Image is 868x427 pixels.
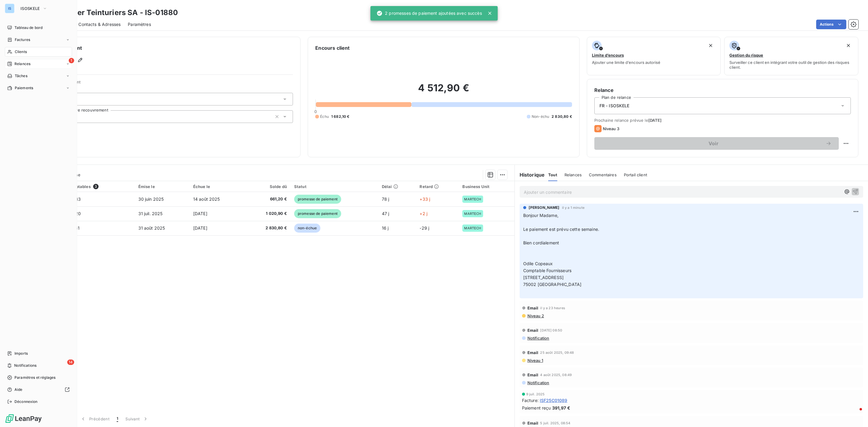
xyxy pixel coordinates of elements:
[14,399,38,404] span: Déconnexion
[138,196,164,202] span: 30 juin 2025
[20,6,40,11] span: ISOSKELE
[294,184,375,189] div: Statut
[522,405,551,411] span: Paiement reçu
[138,225,165,231] span: 31 août 2025
[515,171,545,178] h6: Historique
[382,184,413,189] div: Délai
[122,413,152,425] button: Suivant
[15,49,27,55] span: Clients
[69,58,74,63] span: 1
[14,363,36,368] span: Notifications
[594,86,851,94] h6: Relance
[603,126,619,131] span: Niveau 3
[816,20,846,29] button: Actions
[193,184,241,189] div: Échue le
[527,313,544,318] span: Niveau 2
[14,25,42,30] span: Tableau de bord
[540,328,562,332] span: [DATE] 08:50
[93,184,99,189] span: 3
[529,205,560,210] span: [PERSON_NAME]
[648,118,662,123] span: [DATE]
[5,414,42,423] img: Logo LeanPay
[294,224,320,233] span: non-échue
[15,37,30,42] span: Factures
[565,172,582,177] span: Relances
[294,195,341,204] span: promesse de paiement
[193,225,207,231] span: [DATE]
[522,397,539,403] span: Facture :
[117,416,118,422] span: 1
[5,4,14,13] div: IS
[320,114,329,119] span: Échu
[382,211,389,216] span: 47 j
[315,44,350,52] h6: Encours client
[527,380,549,385] span: Notification
[540,421,570,425] span: 5 juil. 2025, 08:54
[464,226,481,230] span: MARTECH
[599,103,630,109] span: FR - ISOSKELE
[527,421,539,425] span: Email
[552,405,570,411] span: 391,97 €
[527,328,539,333] span: Email
[53,184,131,189] div: Pièces comptables
[523,282,581,287] span: 75002 [GEOGRAPHIC_DATA]
[53,7,178,18] h3: Baechler Teinturiers SA - IS-01880
[420,184,455,189] div: Retard
[729,53,763,58] span: Gestion du risque
[36,44,293,52] h6: Informations client
[315,82,572,100] h2: 4 512,90 €
[523,213,558,218] span: Bonjour Madame,
[138,211,163,216] span: 31 juil. 2025
[193,211,207,216] span: [DATE]
[15,73,27,79] span: Tâches
[382,225,389,231] span: 16 j
[589,172,617,177] span: Commentaires
[5,385,72,394] a: Aide
[729,60,853,70] span: Surveiller ce client en intégrant votre outil de gestion des risques client.
[594,118,851,123] span: Prochaine relance prévue le
[562,206,584,209] span: il y a 1 minute
[14,387,23,392] span: Aide
[523,227,599,232] span: Le paiement est prévu cette semaine.
[138,184,186,189] div: Émise le
[14,61,30,67] span: Relances
[527,372,539,377] span: Email
[540,397,568,403] span: ISF25C01089
[724,37,858,75] button: Gestion du risqueSurveiller ce client en intégrant votre outil de gestion des risques client.
[376,8,482,19] div: 2 promesses de paiement ajoutées avec succès
[78,21,121,27] span: Contacts & Adresses
[14,351,28,356] span: Imports
[527,350,539,355] span: Email
[248,196,287,202] span: 661,20 €
[331,114,350,119] span: 1 682,10 €
[527,358,543,363] span: Niveau 1
[552,114,572,119] span: 2 830,80 €
[527,306,539,310] span: Email
[548,172,557,177] span: Tout
[248,225,287,231] span: 2 830,80 €
[602,141,826,146] span: Voir
[49,80,293,88] span: Propriétés Client
[523,268,571,273] span: Comptable Fournisseurs
[527,336,549,341] span: Notification
[540,373,572,377] span: 4 août 2025, 08:49
[248,184,287,189] div: Solde dû
[420,196,430,202] span: +33 j
[523,261,553,266] span: Odile Copeaux
[464,212,481,215] span: MARTECH
[592,53,624,58] span: Limite d’encours
[314,109,317,114] span: 0
[532,114,549,119] span: Non-échu
[382,196,389,202] span: 78 j
[128,21,151,27] span: Paramètres
[248,211,287,217] span: 1 020,90 €
[624,172,647,177] span: Portail client
[540,306,565,310] span: il y a 23 heures
[592,60,660,65] span: Ajouter une limite d’encours autorisé
[420,225,429,231] span: -29 j
[526,392,545,396] span: 9 juil. 2025
[67,359,74,365] span: 14
[113,413,122,425] button: 1
[540,351,574,354] span: 25 août 2025, 09:48
[587,37,721,75] button: Limite d’encoursAjouter une limite d’encours autorisé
